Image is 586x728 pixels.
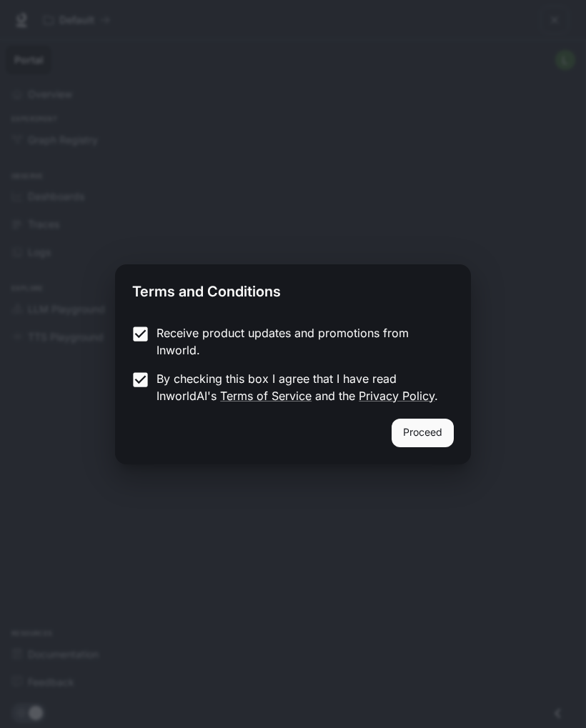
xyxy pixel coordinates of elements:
[392,419,454,447] button: Proceed
[157,370,442,404] p: By checking this box I agree that I have read InworldAI's and the .
[220,389,312,403] a: Terms of Service
[115,264,471,313] h2: Terms and Conditions
[359,389,434,403] a: Privacy Policy
[157,324,442,359] p: Receive product updates and promotions from Inworld.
